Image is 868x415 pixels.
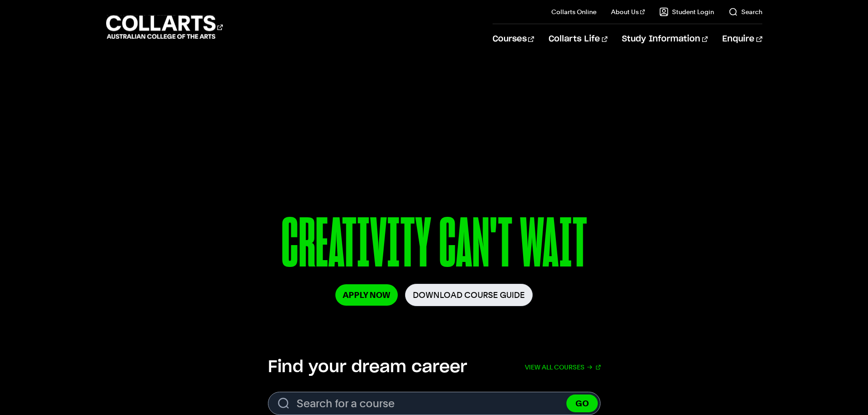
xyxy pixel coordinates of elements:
[525,357,601,377] a: View all courses
[611,7,645,16] a: About Us
[729,7,762,16] a: Search
[493,24,534,54] a: Courses
[335,284,398,306] a: Apply Now
[405,284,533,306] a: Download Course Guide
[659,7,714,16] a: Student Login
[551,7,596,16] a: Collarts Online
[549,24,607,54] a: Collarts Life
[566,395,598,412] button: GO
[622,24,708,54] a: Study Information
[180,209,688,284] p: CREATIVITY CAN'T WAIT
[722,24,762,54] a: Enquire
[106,14,223,40] div: Go to homepage
[268,392,601,415] input: Search for a course
[268,357,467,377] h2: Find your dream career
[268,392,601,415] form: Search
